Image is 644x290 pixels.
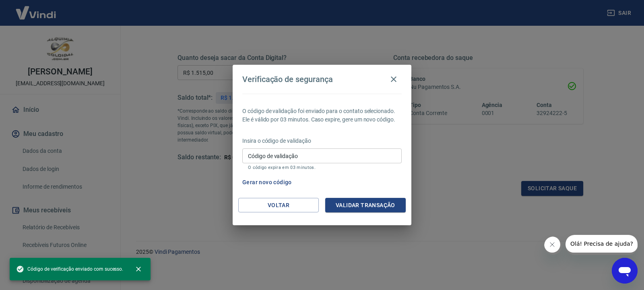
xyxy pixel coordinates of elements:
[242,107,402,124] p: O código de validação foi enviado para o contato selecionado. Ele é válido por 03 minutos. Caso e...
[130,260,147,278] button: close
[242,74,333,84] h4: Verificação de segurança
[325,198,406,213] button: Validar transação
[566,235,638,255] iframe: Mensagem da empresa
[612,258,638,284] iframe: Botão para abrir a janela de mensagens
[16,265,123,273] span: Código de verificação enviado com sucesso.
[248,165,396,170] p: O código expira em 03 minutos.
[242,137,402,145] p: Insira o código de validação
[238,198,319,213] button: Voltar
[544,237,562,255] iframe: Fechar mensagem
[239,175,295,190] button: Gerar novo código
